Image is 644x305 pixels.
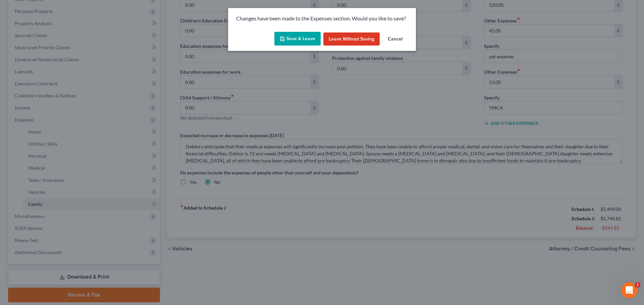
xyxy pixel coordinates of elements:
[382,32,408,46] button: Cancel
[635,282,640,288] span: 1
[236,15,408,22] p: Changes have been made to the Expenses section. Would you like to save?
[621,282,637,298] iframe: Intercom live chat
[323,32,380,46] button: Leave without Saving
[274,32,321,46] button: Save & Leave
